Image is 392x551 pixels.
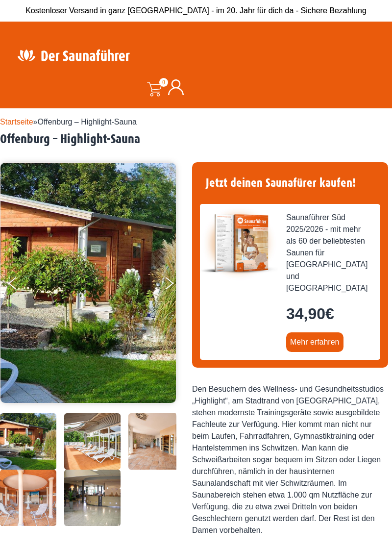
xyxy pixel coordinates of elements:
h4: Jetzt deinen Saunafürer kaufen! [200,170,380,196]
span: Saunaführer Süd 2025/2026 - mit mehr als 60 der beliebtesten Saunen für [GEOGRAPHIC_DATA] und [GE... [286,212,372,294]
span: Offenburg – Highlight-Sauna [38,118,137,126]
span: Kostenloser Versand in ganz [GEOGRAPHIC_DATA] - im 20. Jahr für dich da - Sichere Bezahlung [25,6,367,15]
a: Mehr erfahren [286,332,343,352]
button: Next [164,273,188,298]
bdi: 34,90 [286,305,334,323]
span: 0 [159,78,168,87]
span: € [325,305,334,323]
button: Previous [8,273,33,298]
div: Den Besuchern des Wellness- und Gesundheitsstudios „Highlight“, am Stadtrand von [GEOGRAPHIC_DATA... [192,383,388,536]
img: der-saunafuehrer-2025-sued.jpg [200,204,278,282]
